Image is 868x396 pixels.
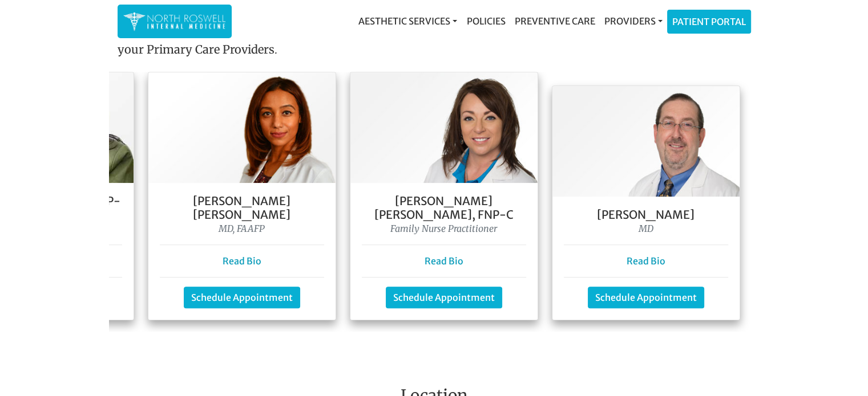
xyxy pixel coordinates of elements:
[148,72,336,183] img: Dr. Farah Mubarak Ali MD, FAAFP
[160,194,324,222] h5: [PERSON_NAME] [PERSON_NAME]
[123,10,226,32] img: North Roswell Internal Medicine
[564,208,728,222] h5: [PERSON_NAME]
[184,287,300,308] a: Schedule Appointment
[668,10,750,33] a: Patient Portal
[639,223,653,234] i: MD
[118,42,274,56] strong: your Primary Care Providers
[219,223,265,234] i: MD, FAAFP
[390,223,497,234] i: Family Nurse Practitioner
[510,10,599,32] a: Preventive Care
[354,10,462,32] a: Aesthetic Services
[462,10,510,32] a: Policies
[588,287,704,308] a: Schedule Appointment
[552,86,740,197] img: Dr. George Kanes
[386,287,502,308] a: Schedule Appointment
[627,255,665,267] a: Read Bio
[223,255,261,267] a: Read Bio
[425,255,463,267] a: Read Bio
[350,72,538,183] img: Keela Weeks Leger, FNP-C
[362,194,526,222] h5: [PERSON_NAME] [PERSON_NAME], FNP-C
[599,10,667,32] a: Providers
